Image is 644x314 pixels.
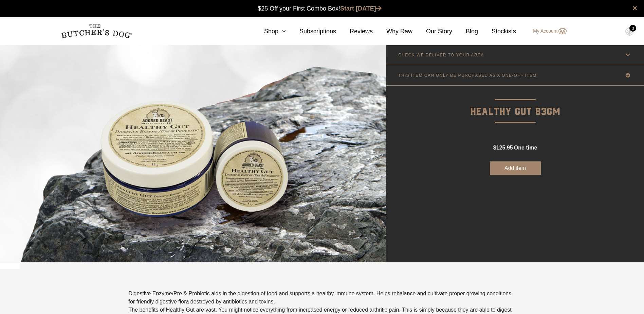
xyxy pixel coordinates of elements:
[625,27,634,36] img: TBD_Cart-Empty.png
[386,45,644,65] a: CHECK WE DELIVER TO YOUR AREA
[373,27,412,36] a: Why Raw
[496,145,513,151] span: 125.95
[452,27,478,36] a: Blog
[129,290,516,306] p: Digestive Enzyme/Pre & Probiotic aids in the digestion of food and supports a healthy immune syst...
[251,27,286,36] a: Shop
[386,65,644,85] a: THIS ITEM CAN ONLY BE PURCHASED AS A ONE-OFF ITEM
[632,4,637,12] a: close
[493,145,496,151] span: $
[286,27,336,36] a: Subscriptions
[478,27,516,36] a: Stockists
[629,25,636,32] div: 0
[514,145,537,151] span: one time
[386,86,644,120] p: Healthy Gut 83gm
[398,53,484,57] p: CHECK WE DELIVER TO YOUR AREA
[412,27,452,36] a: Our Story
[336,27,373,36] a: Reviews
[398,73,537,78] p: THIS ITEM CAN ONLY BE PURCHASED AS A ONE-OFF ITEM
[490,161,541,175] button: Add item
[526,27,566,35] a: My Account
[340,5,382,12] a: Start [DATE]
